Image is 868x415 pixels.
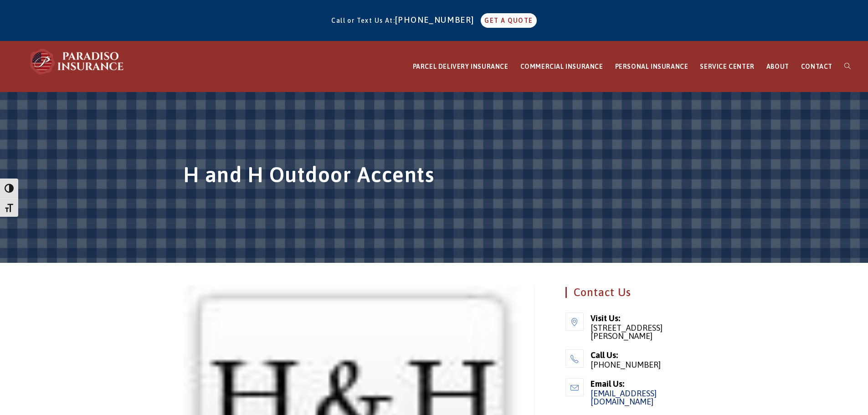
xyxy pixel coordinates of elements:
span: Email Us: [591,378,683,389]
span: PARCEL DELIVERY INSURANCE [413,63,508,70]
a: [EMAIL_ADDRESS][DOMAIN_NAME] [591,389,657,406]
img: Paradiso Insurance [27,48,128,75]
span: COMMERCIAL INSURANCE [520,63,603,70]
a: GET A QUOTE [481,13,536,28]
span: PERSONAL INSURANCE [615,63,688,70]
a: ABOUT [760,41,795,92]
span: Call Us: [591,349,683,361]
a: COMMERCIAL INSURANCE [514,41,609,92]
h4: Contact Us [565,287,683,298]
span: ABOUT [766,63,789,70]
h1: H and H Outdoor Accents [184,160,685,194]
span: SERVICE CENTER [700,63,754,70]
a: [PHONE_NUMBER] [395,15,479,25]
a: SERVICE CENTER [694,41,760,92]
span: CONTACT [801,63,832,70]
span: Visit Us: [591,313,683,324]
span: [PHONE_NUMBER] [591,361,683,369]
a: CONTACT [795,41,838,92]
a: PERSONAL INSURANCE [609,41,694,92]
a: PARCEL DELIVERY INSURANCE [407,41,514,92]
span: [STREET_ADDRESS][PERSON_NAME] [591,324,683,340]
span: Call or Text Us At: [331,17,395,24]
